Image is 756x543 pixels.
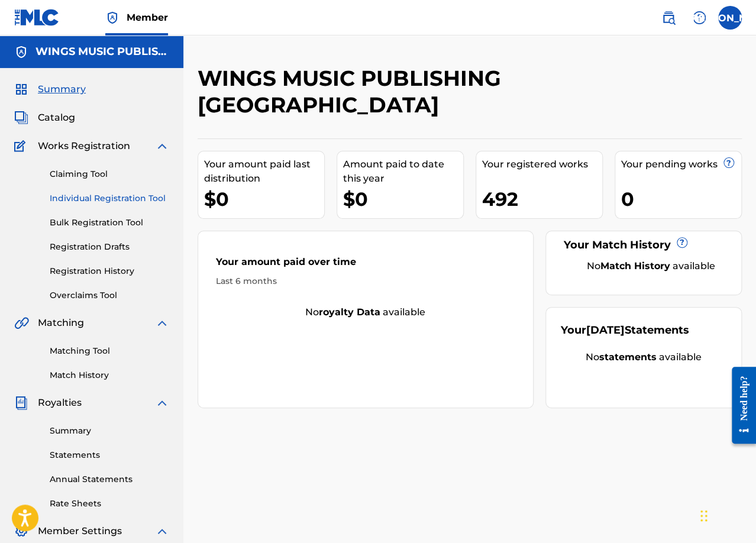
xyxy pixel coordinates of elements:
[204,186,324,212] div: $0
[677,238,687,247] span: ?
[14,316,29,330] img: Matching
[50,497,169,510] a: Rate Sheets
[600,260,670,271] strong: Match History
[38,82,86,96] span: Summary
[198,65,616,118] h2: WINGS MUSIC PUBLISHING [GEOGRAPHIC_DATA]
[38,396,82,410] span: Royalties
[50,345,169,357] a: Matching Tool
[216,275,515,287] div: Last 6 months
[38,111,75,125] span: Catalog
[14,45,28,59] img: Accounts
[561,322,689,338] div: Your Statements
[724,158,734,167] span: ?
[657,6,680,30] a: Public Search
[155,139,169,153] img: expand
[50,192,169,205] a: Individual Registration Tool
[343,157,463,186] div: Amount paid to date this year
[14,139,30,153] img: Works Registration
[50,265,169,277] a: Registration History
[599,351,657,363] strong: statements
[482,157,602,172] div: Your registered works
[14,111,28,125] img: Catalog
[576,259,727,273] div: No available
[216,255,515,275] div: Your amount paid over time
[155,524,169,538] img: expand
[700,498,707,534] div: Drag
[50,473,169,486] a: Annual Statements
[14,9,60,26] img: MLC Logo
[14,82,28,96] img: Summary
[127,11,168,24] span: Member
[50,369,169,382] a: Match History
[14,82,86,96] a: SummarySummary
[50,425,169,437] a: Summary
[50,168,169,180] a: Claiming Tool
[718,6,742,30] div: User Menu
[586,324,625,337] span: [DATE]
[14,396,28,410] img: Royalties
[621,157,741,172] div: Your pending works
[697,486,756,543] iframe: Chat Widget
[50,241,169,253] a: Registration Drafts
[561,350,727,364] div: No available
[661,11,676,25] img: search
[14,111,75,125] a: CatalogCatalog
[38,316,84,330] span: Matching
[50,289,169,302] a: Overclaims Tool
[687,6,711,30] div: Help
[38,524,122,538] span: Member Settings
[482,186,602,212] div: 492
[692,11,706,25] img: help
[50,216,169,229] a: Bulk Registration Tool
[621,186,741,212] div: 0
[723,358,756,453] iframe: Resource Center
[35,45,169,59] h5: WINGS MUSIC PUBLISHING USA
[319,306,380,318] strong: royalty data
[155,316,169,330] img: expand
[14,524,28,538] img: Member Settings
[38,139,130,153] span: Works Registration
[50,449,169,461] a: Statements
[204,157,324,186] div: Your amount paid last distribution
[105,11,119,25] img: Top Rightsholder
[155,396,169,410] img: expand
[343,186,463,212] div: $0
[561,237,727,253] div: Your Match History
[198,305,533,319] div: No available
